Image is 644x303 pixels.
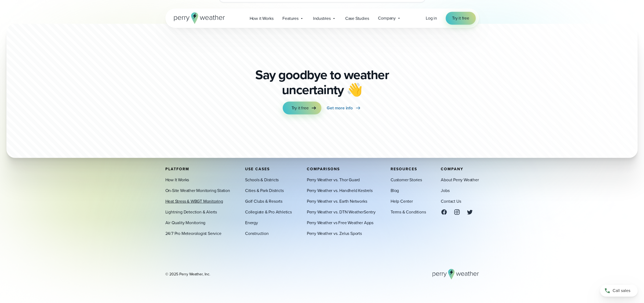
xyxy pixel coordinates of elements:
a: Golf Clubs & Resorts [245,198,282,204]
div: © 2025 Perry Weather, Inc. [165,271,210,277]
a: Get more info [327,102,361,114]
a: Customer Stories [391,176,422,183]
a: Perry Weather vs. DTN WeatherSentry [307,209,376,215]
span: Comparisons [307,166,340,172]
a: Energy [245,219,258,226]
span: Company [378,15,396,21]
span: Try it free [291,105,308,111]
a: Collegiate & Pro Athletics [245,209,292,215]
span: Call sales [613,287,630,294]
a: Perry Weather vs. Thor Guard [307,176,360,183]
a: Perry Weather vs. Zelus Sports [307,230,362,237]
a: Help Center [391,198,413,204]
a: Cities & Park Districts [245,187,283,194]
span: Industries [313,15,331,22]
span: Try it free [452,15,469,21]
span: Features [282,15,298,22]
a: Jobs [441,187,449,194]
a: Try it free [283,102,321,114]
a: How it Works [245,13,278,24]
span: Resources [391,166,417,172]
span: Get more info [327,105,352,111]
a: Heat Stress & WBGT Monitoring [165,198,223,204]
a: Case Studies [341,13,374,24]
a: Construction [245,230,269,237]
a: Blog [391,187,399,194]
a: Log in [426,15,437,21]
span: Use Cases [245,166,270,172]
span: How it Works [250,15,274,22]
a: About Perry Weather [441,176,479,183]
a: Air Quality Monitoring [165,219,206,226]
a: Call sales [600,285,638,297]
span: Platform [165,166,189,172]
a: Lightning Detection & Alerts [165,209,217,215]
a: Try it free [446,12,476,25]
a: Terms & Conditions [391,209,426,215]
a: Perry Weather vs. Handheld Kestrels [307,187,373,194]
a: Perry Weather vs Free Weather Apps [307,219,373,226]
p: Say goodbye to weather uncertainty 👋 [253,67,391,97]
a: On-Site Weather Monitoring Station [165,187,230,194]
a: 24/7 Pro Meteorologist Service [165,230,221,237]
a: Contact Us [441,198,461,204]
span: Company [441,166,463,172]
a: How It Works [165,176,189,183]
span: Case Studies [345,15,369,22]
a: Schools & Districts [245,176,279,183]
a: Perry Weather vs. Earth Networks [307,198,367,204]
